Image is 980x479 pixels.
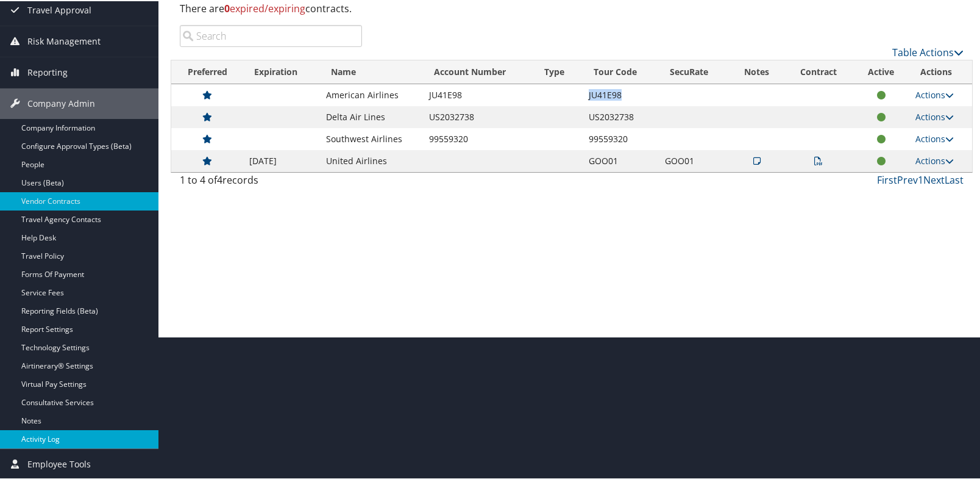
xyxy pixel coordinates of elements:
span: expired/expiring [224,1,305,14]
td: JU41E98 [423,83,533,105]
th: Contract: activate to sort column ascending [784,59,853,83]
input: Search [180,24,362,46]
td: American Airlines [320,83,424,105]
span: 4 [217,172,222,185]
span: Reporting [27,56,68,87]
div: 1 to 4 of records [180,171,362,192]
a: Next [923,172,945,185]
td: GOO01 [583,149,659,171]
a: Actions [915,110,954,121]
td: Southwest Airlines [320,127,424,149]
th: Tour Code: activate to sort column ascending [583,59,659,83]
a: Table Actions [892,45,964,58]
span: Risk Management [27,25,101,56]
th: Actions [909,59,972,83]
th: Account Number: activate to sort column ascending [423,59,533,83]
th: Preferred: activate to sort column descending [171,59,243,83]
strong: 0 [224,1,230,14]
th: SecuRate: activate to sort column ascending [659,59,730,83]
a: Prev [897,172,918,185]
th: Active: activate to sort column ascending [853,59,909,83]
td: 99559320 [423,127,533,149]
span: Employee Tools [27,448,91,478]
a: Actions [915,88,954,99]
th: Notes: activate to sort column ascending [730,59,784,83]
th: Type: activate to sort column ascending [533,59,583,83]
td: [DATE] [243,149,319,171]
a: Actions [915,132,954,143]
a: 1 [918,172,923,185]
th: Expiration: activate to sort column ascending [243,59,319,83]
span: Company Admin [27,87,95,118]
a: Actions [915,154,954,165]
td: United Airlines [320,149,424,171]
th: Name: activate to sort column ascending [320,59,424,83]
td: US2032738 [423,105,533,127]
td: Delta Air Lines [320,105,424,127]
td: GOO01 [659,149,730,171]
td: 99559320 [583,127,659,149]
a: Last [945,172,964,185]
td: JU41E98 [583,83,659,105]
td: US2032738 [583,105,659,127]
a: First [877,172,897,185]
